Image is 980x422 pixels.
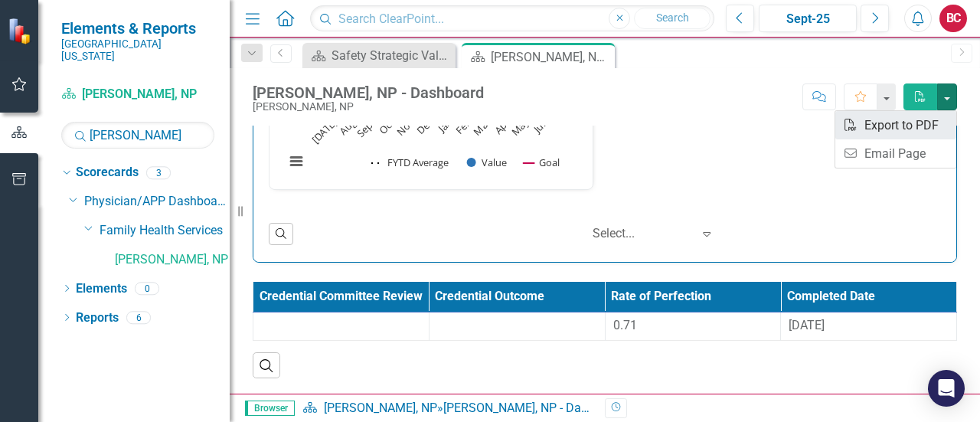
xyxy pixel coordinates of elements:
[309,106,349,146] text: [DATE]-25
[135,282,159,295] div: 0
[524,155,560,169] button: Show Goal
[76,164,139,182] a: Scorecards
[84,193,230,211] a: Physician/APP Dashboards
[115,251,230,269] a: [PERSON_NAME], NP
[759,5,857,32] button: Sept-25
[61,86,214,103] a: [PERSON_NAME], NP
[835,139,956,168] a: Email Page
[613,318,637,332] span: 0.71
[324,401,437,415] a: [PERSON_NAME], NP
[302,400,593,417] div: »
[286,151,307,172] button: View chart menu, Chart
[764,10,851,28] div: Sept-25
[656,11,689,24] span: Search
[634,8,710,29] button: Search
[789,318,825,332] span: [DATE]
[100,222,230,240] a: Family Health Services
[467,155,507,169] button: Show Value
[61,38,214,63] small: [GEOGRAPHIC_DATA][US_STATE]
[61,122,214,149] input: Search Below...
[253,84,484,101] div: [PERSON_NAME], NP - Dashboard
[306,46,452,65] a: Safety Strategic Value Dashboard
[76,309,119,327] a: Reports
[76,280,127,298] a: Elements
[371,155,450,169] button: Show FYTD Average
[245,401,295,416] span: Browser
[928,370,965,407] div: Open Intercom Messenger
[332,46,452,65] div: Safety Strategic Value Dashboard
[253,101,484,113] div: [PERSON_NAME], NP
[61,19,214,38] span: Elements & Reports
[126,311,151,324] div: 6
[146,166,171,179] div: 3
[8,17,34,44] img: ClearPoint Strategy
[835,111,956,139] a: Export to PDF
[939,5,967,32] button: BC
[491,47,611,67] div: [PERSON_NAME], NP - Dashboard
[443,401,626,415] div: [PERSON_NAME], NP - Dashboard
[310,5,714,32] input: Search ClearPoint...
